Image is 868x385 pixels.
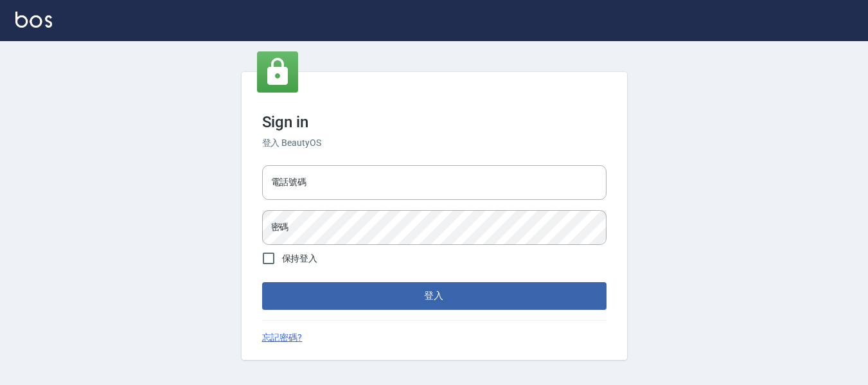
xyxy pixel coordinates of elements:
[262,113,607,131] h3: Sign in
[262,136,607,150] h6: 登入 BeautyOS
[15,12,52,28] img: Logo
[262,331,303,345] a: 忘記密碼?
[262,282,607,309] button: 登入
[282,252,318,265] span: 保持登入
